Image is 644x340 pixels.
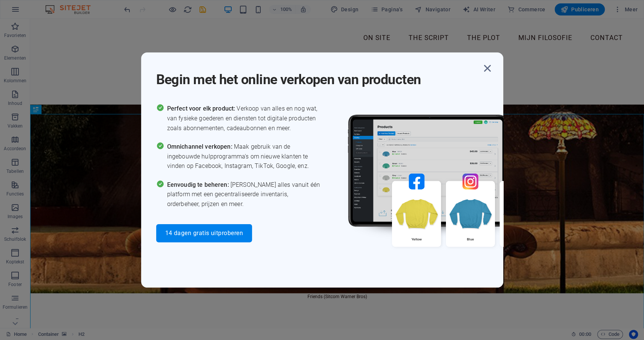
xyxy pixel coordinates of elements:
span: Omnichannel verkopen: [167,143,234,150]
span: Perfect voor elk product: [167,105,237,112]
span: Eenvoudig te beheren: [167,181,231,188]
span: [PERSON_NAME] alles vanuit één platform met een gecentraliseerde inventaris, orderbeheer, prijzen... [167,180,322,209]
span: Verkoop van alles en nog wat, van fysieke goederen en diensten tot digitale producten zoals abonn... [167,104,322,133]
img: promo_image.png [335,104,562,269]
a: [PERSON_NAME][EMAIL_ADDRESS][DOMAIN_NAME] [238,68,378,75]
span: Maak gebruik van de ingebouwde hulpprogramma's om nieuwe klanten te vinden op Facebook, Instagram... [167,142,322,171]
h1: Begin met het online verkopen van producten [156,62,481,89]
button: 14 dagen gratis uitproberen [156,224,252,242]
span: 14 dagen gratis uitproberen [165,230,243,236]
